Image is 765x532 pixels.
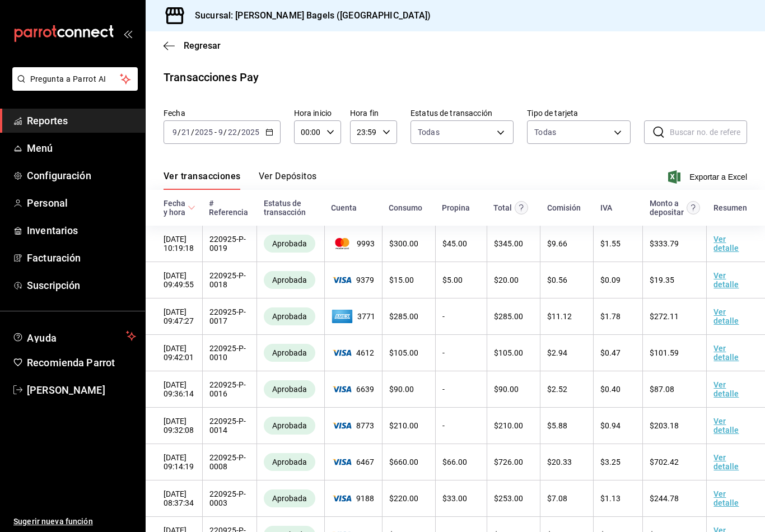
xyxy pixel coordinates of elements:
[202,335,257,371] td: 220925-P-0010
[493,203,512,212] div: Total
[442,239,467,248] span: $ 45.00
[12,67,138,91] button: Pregunta a Parrot AI
[8,81,138,93] a: Pregunta a Parrot AI
[164,199,195,217] span: Fecha y hora
[650,385,674,394] span: $ 87.08
[264,489,315,507] div: Transacciones cobradas de manera exitosa.
[294,109,341,117] label: Hora inicio
[123,29,132,38] button: open_drawer_menu
[13,516,136,528] span: Sugerir nueva función
[202,408,257,444] td: 220925-P-0014
[202,371,257,408] td: 220925-P-0016
[332,494,375,503] span: 9188
[389,385,414,394] span: $ 90.00
[713,489,739,507] a: Ver detalle
[268,276,311,284] span: Aprobada
[600,421,621,430] span: $ 0.94
[202,298,257,335] td: 220925-P-0017
[494,239,523,248] span: $ 345.00
[547,312,572,321] span: $ 11.12
[164,171,317,190] div: navigation tabs
[494,348,523,357] span: $ 105.00
[650,199,684,217] div: Monto a depositar
[223,128,227,137] span: /
[515,201,528,214] svg: Este monto equivale al total pagado por el comensal antes de aplicar Comisión e IVA.
[600,385,621,394] span: $ 0.40
[713,417,739,435] a: Ver detalle
[713,203,747,212] div: Resumen
[332,348,375,357] span: 4612
[146,298,202,335] td: [DATE] 09:47:27
[670,121,747,143] input: Buscar no. de referencia
[411,109,514,117] label: Estatus de transacción
[600,494,621,503] span: $ 1.13
[650,458,679,466] span: $ 702.42
[332,276,375,284] span: 9379
[494,458,523,466] span: $ 726.00
[30,73,120,85] span: Pregunta a Parrot AI
[713,344,739,362] a: Ver detalle
[650,421,679,430] span: $ 203.18
[268,494,311,503] span: Aprobada
[259,171,317,190] button: Ver Depósitos
[494,421,523,430] span: $ 210.00
[27,168,136,183] span: Configuración
[534,127,556,138] div: Todas
[186,9,431,22] h3: Sucursal: [PERSON_NAME] Bagels ([GEOGRAPHIC_DATA])
[164,69,259,86] div: Transacciones Pay
[650,494,679,503] span: $ 244.78
[650,348,679,357] span: $ 101.59
[547,348,567,357] span: $ 2.94
[600,312,621,321] span: $ 1.78
[181,128,191,137] input: --
[146,226,202,262] td: [DATE] 10:19:18
[164,40,221,51] button: Regresar
[494,312,523,321] span: $ 285.00
[332,238,375,249] span: 9993
[202,444,257,480] td: 220925-P-0008
[547,494,567,503] span: $ 7.08
[146,335,202,371] td: [DATE] 09:42:01
[350,109,397,117] label: Hora fin
[600,239,621,248] span: $ 1.55
[27,113,136,128] span: Reportes
[27,195,136,211] span: Personal
[27,223,136,238] span: Inventarios
[27,382,136,398] span: [PERSON_NAME]
[332,458,375,466] span: 6467
[268,312,311,321] span: Aprobada
[27,278,136,293] span: Suscripción
[435,371,487,408] td: -
[268,385,311,394] span: Aprobada
[264,344,315,362] div: Transacciones cobradas de manera exitosa.
[202,262,257,298] td: 220925-P-0018
[191,128,194,137] span: /
[442,276,463,284] span: $ 5.00
[650,239,679,248] span: $ 333.79
[650,276,674,284] span: $ 19.35
[331,203,357,212] div: Cuenta
[389,276,414,284] span: $ 15.00
[178,128,181,137] span: /
[547,458,572,466] span: $ 20.33
[146,408,202,444] td: [DATE] 09:32:08
[237,128,241,137] span: /
[172,128,178,137] input: --
[332,421,375,430] span: 8773
[264,271,315,289] div: Transacciones cobradas de manera exitosa.
[227,128,237,137] input: --
[713,271,739,289] a: Ver detalle
[547,276,567,284] span: $ 0.56
[146,371,202,408] td: [DATE] 09:36:14
[687,201,700,214] svg: Este es el monto resultante del total pagado menos comisión e IVA. Esta será la parte que se depo...
[435,408,487,444] td: -
[650,312,679,321] span: $ 272.11
[389,421,418,430] span: $ 210.00
[164,109,281,117] label: Fecha
[268,239,311,248] span: Aprobada
[268,421,311,430] span: Aprobada
[442,203,470,212] div: Propina
[435,335,487,371] td: -
[713,307,739,325] a: Ver detalle
[146,262,202,298] td: [DATE] 09:49:55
